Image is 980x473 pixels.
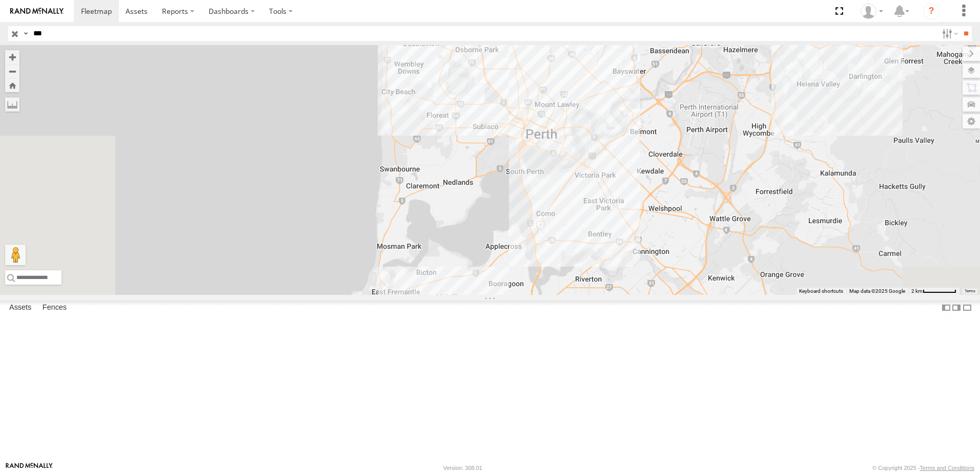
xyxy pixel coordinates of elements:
label: Dock Summary Table to the Left [941,300,951,315]
img: rand-logo.svg [10,8,64,15]
i: ? [923,3,940,19]
div: © Copyright 2025 - [872,465,974,471]
label: Fences [37,300,72,315]
button: Drag Pegman onto the map to open Street View [5,245,26,265]
a: Terms (opens in new tab) [965,289,975,293]
a: Terms and Conditions [920,465,974,471]
div: Karl Walsh [857,4,887,19]
div: Version: 308.01 [443,465,482,471]
label: Measure [5,97,19,112]
label: Search Filter Options [938,26,960,41]
button: Map scale: 2 km per 62 pixels [908,288,959,295]
span: 2 km [911,288,923,294]
label: Map Settings [963,114,980,128]
button: Zoom out [5,64,19,78]
button: Keyboard shortcuts [799,288,843,295]
button: Zoom Home [5,78,19,92]
label: Search Query [22,26,30,41]
a: Visit our Website [6,463,53,473]
span: Map data ©2025 Google [849,288,905,294]
label: Dock Summary Table to the Right [951,300,962,315]
button: Zoom in [5,50,19,64]
label: Hide Summary Table [962,300,972,315]
label: Assets [4,300,36,315]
